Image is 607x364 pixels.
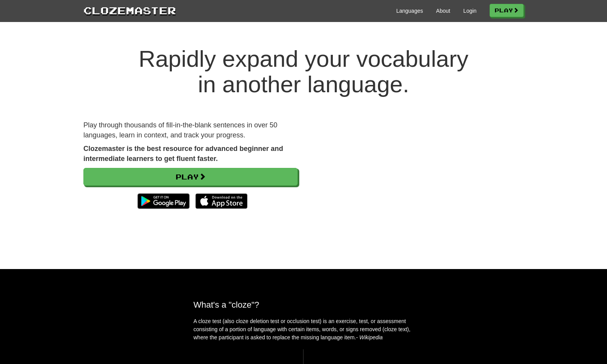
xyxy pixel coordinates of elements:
a: About [436,7,450,15]
img: Download_on_the_App_Store_Badge_US-UK_135x40-25178aeef6eb6b83b96f5f2d004eda3bffbb37122de64afbaef7... [195,193,248,209]
em: - Wikipedia [356,334,383,340]
p: A cloze test (also cloze deletion test or occlusion test) is an exercise, test, or assessment con... [193,317,414,342]
p: Play through thousands of fill-in-the-blank sentences in over 50 languages, learn in context, and... [83,120,298,140]
a: Play [490,4,524,17]
img: Get it on Google Play [134,190,193,213]
h2: What's a "cloze"? [193,300,414,310]
a: Languages [396,7,423,15]
a: Clozemaster [83,3,176,17]
strong: Clozemaster is the best resource for advanced beginner and intermediate learners to get fluent fa... [83,145,283,163]
a: Login [463,7,476,15]
a: Play [83,168,298,186]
